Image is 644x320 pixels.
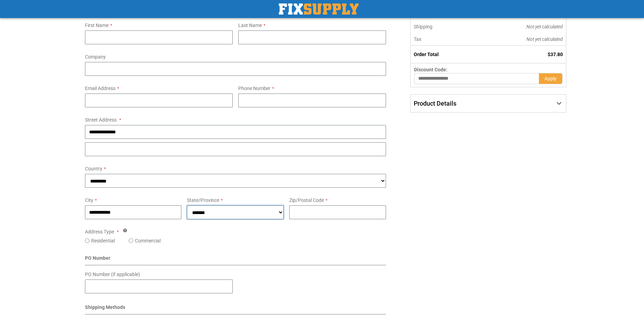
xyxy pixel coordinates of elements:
strong: Order Total [414,52,439,57]
span: Last Name [238,23,262,28]
span: Address Type [85,229,114,234]
label: Commercial [135,237,161,244]
button: Apply [539,73,563,84]
span: PO Number (if applicable) [85,272,140,277]
a: store logo [279,3,359,15]
span: First Name [85,23,109,28]
span: Street Address [85,117,117,123]
div: PO Number [85,255,386,265]
span: Zip/Postal Code [289,197,324,203]
span: Phone Number [238,86,271,91]
span: Email Address [85,86,115,91]
label: Residential [91,237,115,244]
span: Apply [544,76,557,81]
span: Not yet calculated [526,36,563,42]
div: Shipping Methods [85,304,386,314]
span: $37.80 [548,52,563,57]
span: Not yet calculated [526,24,563,29]
img: Fix Industrial Supply [279,3,359,15]
th: Tax [411,33,480,46]
span: State/Province [187,197,219,203]
span: Company [85,54,106,60]
span: Shipping [414,24,432,29]
span: Country [85,166,102,171]
span: City [85,197,93,203]
span: Product Details [414,100,456,107]
span: Discount Code: [414,67,447,72]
